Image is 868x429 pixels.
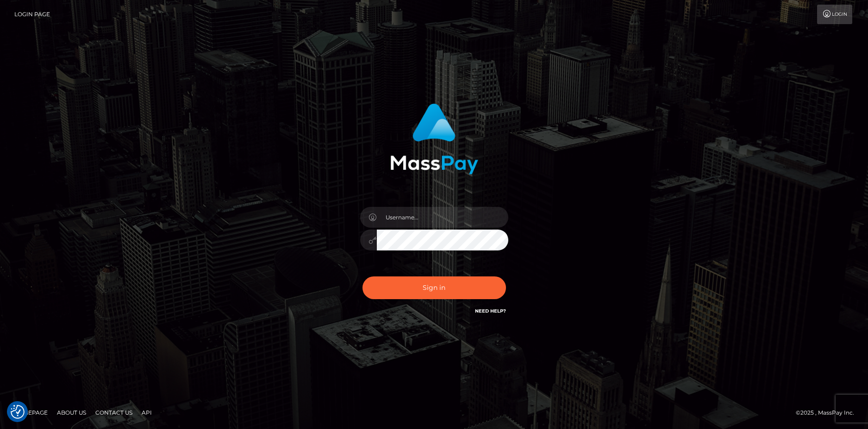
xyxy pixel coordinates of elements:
[11,405,25,419] img: Revisit consent button
[362,276,506,299] button: Sign in
[53,405,90,420] a: About Us
[475,308,506,314] a: Need Help?
[796,408,861,418] div: © 2025 , MassPay Inc.
[92,405,136,420] a: Contact Us
[11,405,25,419] button: Consent Preferences
[14,5,50,24] a: Login Page
[817,5,852,24] a: Login
[138,405,156,420] a: API
[377,207,508,228] input: Username...
[10,405,51,420] a: Homepage
[390,103,478,174] img: MassPay Login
